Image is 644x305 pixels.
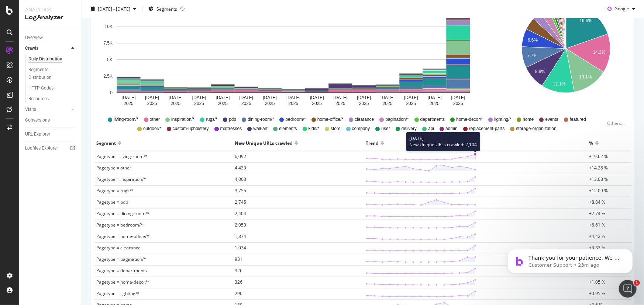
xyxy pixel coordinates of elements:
[428,95,442,100] text: [DATE]
[229,116,236,123] span: pdp
[334,95,348,100] text: [DATE]
[96,153,148,159] span: Pagetype = living-room/*
[28,55,76,63] a: Daily Distribution
[428,126,434,132] span: api
[96,256,146,262] span: Pagetype = pagination/*
[445,126,458,132] span: admin
[107,57,113,62] text: 5K
[451,95,465,100] text: [DATE]
[96,222,143,228] span: Pagetype = bedroom/*
[430,101,440,106] text: 2025
[535,69,545,74] text: 8.8%
[589,137,593,149] div: %
[235,187,246,194] span: 3,755
[96,245,141,251] span: Pagetype = clearance
[589,165,608,171] span: +14.28 %
[589,222,606,228] span: +6.61 %
[103,74,113,79] text: 2.5K
[580,18,592,24] text: 19.6%
[553,81,566,87] text: 12.1%
[156,6,177,12] span: Segments
[122,95,136,100] text: [DATE]
[335,101,345,106] text: 2025
[355,116,374,123] span: clearance
[145,3,180,15] button: Segments
[235,222,246,228] span: 2,053
[98,6,130,12] span: [DATE] - [DATE]
[145,95,159,100] text: [DATE]
[25,13,76,22] div: LogAnalyzer
[147,101,157,106] text: 2025
[173,126,209,132] span: custom-upholstery
[25,34,43,42] div: Overview
[218,101,228,106] text: 2025
[143,126,161,132] span: outdoor/*
[28,55,62,63] div: Daily Distribution
[96,290,140,297] span: Pagetype = lighting/*
[25,144,58,152] div: Logfiles Explorer
[634,280,640,286] span: 1
[25,130,76,138] a: URL Explorer
[359,101,369,106] text: 2025
[352,126,370,132] span: company
[279,126,297,132] span: elements
[216,95,230,100] text: [DATE]
[96,233,149,239] span: Pagetype = home-office/*
[235,245,246,251] span: 1,034
[124,101,134,106] text: 2025
[235,165,246,171] span: 4,433
[383,101,393,106] text: 2025
[248,116,274,123] span: dining-room/*
[496,234,644,285] iframe: Intercom notifications message
[406,101,416,106] text: 2025
[25,45,69,52] a: Crawls
[614,6,629,12] span: Google
[96,267,147,274] span: Pagetype = departments
[385,116,409,123] span: pagination/*
[404,95,418,100] text: [DATE]
[28,84,76,92] a: HTTP Codes
[545,116,558,123] span: events
[309,126,319,132] span: kids/*
[589,210,606,217] span: +7.74 %
[495,116,512,123] span: lighting/*
[263,95,277,100] text: [DATE]
[289,101,299,106] text: 2025
[235,233,246,239] span: 1,374
[96,176,146,182] span: Pagetype = inspiration/*
[516,126,557,132] span: storage-organization
[607,120,628,126] div: Others...
[579,74,592,80] text: 13.1%
[96,210,149,217] span: Pagetype = dining-room/*
[312,101,322,106] text: 2025
[28,66,69,81] div: Segments Distribution
[96,165,131,171] span: Pagetype = other
[28,95,76,103] a: Resources
[28,66,76,81] a: Segments Distribution
[382,126,390,132] span: user
[88,3,139,15] button: [DATE] - [DATE]
[194,101,204,106] text: 2025
[366,137,379,149] div: Trend
[192,95,206,100] text: [DATE]
[589,176,608,182] span: +13.08 %
[570,116,586,123] span: featured
[171,101,181,106] text: 2025
[593,50,606,55] text: 14.3%
[25,130,50,138] div: URL Explorer
[456,116,483,123] span: home-decor/*
[453,101,463,106] text: 2025
[28,95,49,103] div: Resources
[619,280,637,298] iframe: Intercom live chat
[235,153,246,159] span: 6,092
[103,41,113,46] text: 7.5K
[589,199,606,205] span: +8.84 %
[241,101,251,106] text: 2025
[286,95,300,100] text: [DATE]
[420,116,445,123] span: departments
[380,95,395,100] text: [DATE]
[235,137,293,149] div: New Unique URLs crawled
